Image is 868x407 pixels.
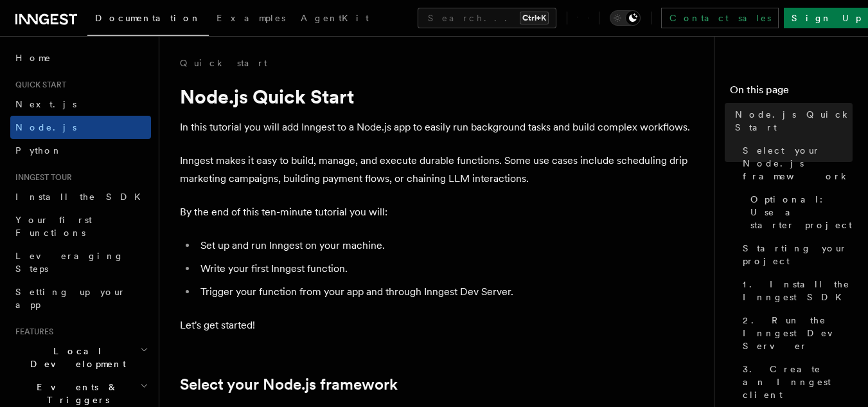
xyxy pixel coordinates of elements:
[15,51,51,64] span: Home
[743,314,853,352] span: 2. Run the Inngest Dev Server
[520,12,549,24] kbd: Ctrl+K
[610,10,641,26] button: Toggle dark mode
[15,99,76,109] span: Next.js
[735,108,853,134] span: Node.js Quick Start
[180,375,398,393] a: Select your Node.js framework
[197,283,694,301] li: Trigger your function from your app and through Inngest Dev Server.
[730,103,853,139] a: Node.js Quick Start
[10,381,140,406] span: Events & Triggers
[293,4,376,35] a: AgentKit
[10,93,151,116] a: Next.js
[738,237,853,273] a: Starting your project
[738,357,853,406] a: 3. Create an Inngest client
[197,260,694,278] li: Write your first Inngest function.
[10,116,151,139] a: Node.js
[750,193,853,231] span: Optional: Use a starter project
[730,82,853,103] h4: On this page
[10,139,151,162] a: Python
[209,4,293,35] a: Examples
[743,363,853,401] span: 3. Create an Inngest client
[95,13,201,23] span: Documentation
[10,172,72,183] span: Inngest tour
[180,152,694,188] p: Inngest makes it easy to build, manage, and execute durable functions. Some use cases include sch...
[15,251,124,274] span: Leveraging Steps
[15,192,148,202] span: Install the SDK
[10,46,151,69] a: Home
[10,327,53,337] span: Features
[661,8,779,28] a: Contact sales
[738,273,853,309] a: 1. Install the Inngest SDK
[180,57,267,69] a: Quick start
[301,13,369,23] span: AgentKit
[87,4,209,36] a: Documentation
[15,287,126,310] span: Setting up your app
[15,122,76,132] span: Node.js
[10,244,151,280] a: Leveraging Steps
[10,80,66,90] span: Quick start
[418,8,556,28] button: Search...Ctrl+K
[10,345,140,370] span: Local Development
[10,208,151,244] a: Your first Functions
[180,85,694,108] h1: Node.js Quick Start
[15,215,92,238] span: Your first Functions
[743,278,853,303] span: 1. Install the Inngest SDK
[10,339,151,375] button: Local Development
[10,185,151,208] a: Install the SDK
[180,203,694,221] p: By the end of this ten-minute tutorial you will:
[180,118,694,136] p: In this tutorial you will add Inngest to a Node.js app to easily run background tasks and build c...
[15,145,62,156] span: Python
[738,139,853,188] a: Select your Node.js framework
[743,144,853,183] span: Select your Node.js framework
[197,237,694,255] li: Set up and run Inngest on your machine.
[10,280,151,316] a: Setting up your app
[180,316,694,334] p: Let's get started!
[745,188,853,237] a: Optional: Use a starter project
[217,13,285,23] span: Examples
[738,309,853,357] a: 2. Run the Inngest Dev Server
[743,242,853,267] span: Starting your project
